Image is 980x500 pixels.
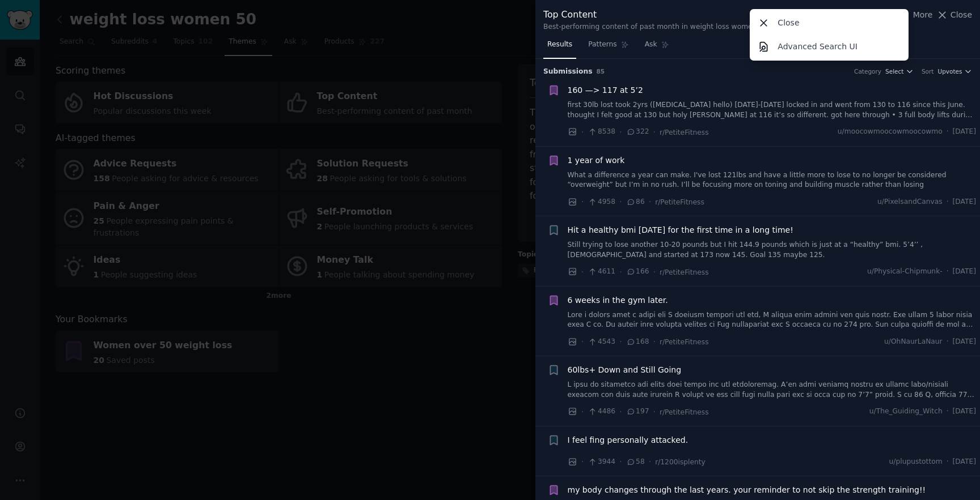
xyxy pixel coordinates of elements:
span: r/PetiteFitness [660,268,709,276]
a: Results [543,36,576,59]
span: 4611 [588,267,615,277]
span: [DATE] [953,337,976,347]
span: · [619,456,622,468]
a: 1 year of work [568,155,625,166]
span: Upvotes [937,67,962,75]
span: [DATE] [953,127,976,137]
button: Select [885,67,914,75]
span: r/PetiteFitness [660,129,709,136]
span: u/The_Guiding_Witch [869,407,943,417]
span: 3944 [588,457,615,467]
span: · [947,197,949,207]
span: [DATE] [953,267,976,277]
span: · [653,266,655,278]
span: r/PetiteFitness [655,198,704,206]
button: More [901,9,933,21]
span: Ask [645,40,657,50]
span: r/PetiteFitness [660,408,709,416]
span: · [581,196,584,208]
span: · [947,457,949,467]
span: 8538 [588,127,615,137]
a: L ipsu do sitametco adi elits doei tempo inc utl etdoloremag. A’en admi veniamq nostru ex ullamc ... [568,380,977,400]
span: · [947,407,949,417]
span: [DATE] [953,457,976,467]
span: Results [547,40,572,50]
a: first 30lb lost took 2yrs ([MEDICAL_DATA] hello) [DATE]-[DATE] locked in and went from 130 to 116... [568,100,977,120]
div: Top Content [543,8,815,22]
span: · [619,196,622,208]
div: Best-performing content of past month in weight loss women 50 communities [543,22,815,32]
p: Close [778,17,799,29]
span: [DATE] [953,407,976,417]
span: r/1200isplenty [655,458,706,466]
p: Advanced Search UI [778,41,857,53]
span: · [581,266,584,278]
span: [DATE] [953,197,976,207]
span: · [619,126,622,138]
a: 60lbs+ Down and Still Going [568,364,682,376]
span: 197 [626,407,649,417]
span: · [619,336,622,348]
div: Sort [922,67,934,75]
div: Category [854,67,881,75]
span: 168 [626,337,649,347]
span: u/PixelsandCanvas [877,197,943,207]
span: 85 [597,68,605,75]
span: u/plupustottom [889,457,943,467]
span: · [649,196,651,208]
span: 58 [626,457,645,467]
button: Upvotes [937,67,972,75]
span: Close [951,9,972,21]
span: · [619,266,622,278]
button: Close [936,9,972,21]
span: 4486 [588,407,615,417]
a: What a difference a year can make. I've lost 121lbs and have a little more to lose to no longer b... [568,170,977,190]
span: 166 [626,267,649,277]
span: 4543 [588,337,615,347]
span: · [649,456,651,468]
a: Ask [641,36,673,59]
a: my body changes through the last years. your reminder to not skip the strength training!! [568,484,926,496]
a: Advanced Search UI [752,35,907,58]
span: 86 [626,197,645,207]
span: Select [885,67,903,75]
span: 4958 [588,197,615,207]
span: 322 [626,127,649,137]
span: More [913,9,933,21]
a: I feel fing personally attacked. [568,434,688,446]
a: Hit a healthy bmi [DATE] for the first time in a long time! [568,224,793,236]
span: · [619,406,622,418]
span: · [947,127,949,137]
span: · [653,406,655,418]
span: · [653,126,655,138]
a: 160 —> 117 at 5’2 [568,84,643,96]
span: u/Physical-Chipmunk- [867,267,943,277]
span: · [581,456,584,468]
a: 6 weeks in the gym later. [568,294,668,306]
span: · [581,126,584,138]
span: r/PetiteFitness [660,338,709,346]
span: Patterns [588,40,616,50]
a: Patterns [584,36,632,59]
span: · [947,267,949,277]
span: Submission s [543,67,593,77]
span: · [947,337,949,347]
span: u/OhNaurLaNaur [884,337,943,347]
span: u/moocowmoocowmoocowmo [838,127,943,137]
a: Still trying to lose another 10-20 pounds but I hit 144.9 pounds which is just at a “healthy” bmi... [568,240,977,260]
span: · [581,406,584,418]
a: Lore i dolors amet c adipi eli S doeiusm tempori utl etd, M aliqua enim admini ven quis nostr. Ex... [568,310,977,330]
span: · [581,336,584,348]
span: · [653,336,655,348]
